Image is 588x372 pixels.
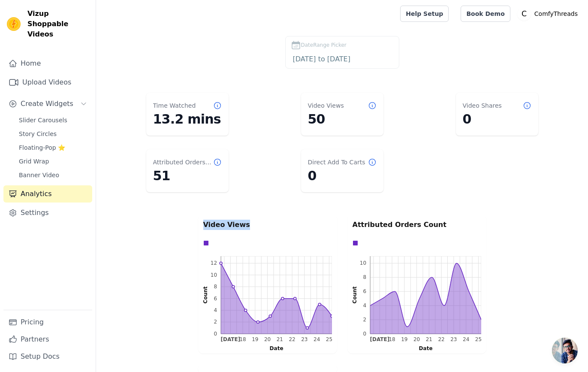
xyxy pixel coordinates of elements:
[291,54,394,65] input: DateRange Picker
[252,337,258,343] g: Fri Sep 19 2025 00:00:00 GMT+0530 (India Standard Time)
[419,345,432,351] text: Date
[153,101,196,110] dt: Time Watched
[3,314,92,331] a: Pricing
[214,319,217,325] text: 2
[269,315,271,318] circle: 3
[3,74,92,91] a: Upload Videos
[281,297,283,300] circle: 6
[425,337,432,343] g: Sun Sep 21 2025 00:00:00 GMT+0530 (India Standard Time)
[370,334,482,343] g: bottom ticks
[210,256,220,337] g: left ticks
[232,285,234,288] circle: 8
[400,6,449,22] a: Help Setup
[214,284,217,290] text: 8
[326,337,332,343] text: 25
[14,142,92,154] a: Floating-Pop ⭐
[363,302,366,308] text: 4
[289,337,295,343] text: 22
[3,55,92,72] a: Home
[214,331,217,337] text: 0
[3,204,92,221] a: Settings
[14,169,92,181] a: Banner Video
[363,288,366,294] text: 6
[306,327,308,329] circle: 1
[475,337,481,343] g: Thu Sep 25 2025 00:00:00 GMT+0530 (India Standard Time)
[308,168,377,184] dd: 0
[3,185,92,203] a: Analytics
[301,41,347,49] span: DateRange Picker
[220,334,332,343] g: bottom ticks
[359,256,370,337] g: left ticks
[389,337,395,343] text: 18
[463,337,469,343] text: 24
[370,337,389,343] text: [DATE]
[552,338,578,363] div: Open chat
[289,337,295,343] g: Mon Sep 22 2025 00:00:00 GMT+0530 (India Standard Time)
[193,256,220,337] g: left axis
[239,337,246,343] text: 18
[438,337,444,343] text: 22
[3,331,92,348] a: Partners
[214,307,217,313] text: 4
[401,337,407,343] g: Fri Sep 19 2025 00:00:00 GMT+0530 (India Standard Time)
[326,337,332,343] g: Thu Sep 25 2025 00:00:00 GMT+0530 (India Standard Time)
[244,309,247,312] circle: 4
[363,317,366,323] text: 2
[214,296,217,302] text: 6
[389,337,395,343] g: Thu Sep 18 2025 00:00:00 GMT+0530 (India Standard Time)
[276,337,283,343] text: 21
[3,348,92,365] a: Setup Docs
[203,220,332,230] p: Video Views
[14,155,92,167] a: Grid Wrap
[7,17,21,31] img: Vizup
[522,9,527,18] text: C
[352,286,358,303] text: Count
[363,274,366,280] text: 8
[220,337,240,343] g: Wed Sep 17 2025 00:00:00 GMT+0530 (India Standard Time)
[318,303,321,305] circle: 5
[202,286,208,303] text: Count
[359,260,366,266] text: 10
[413,337,419,343] text: 20
[308,112,377,127] dd: 50
[331,315,333,318] circle: 3
[210,272,217,278] text: 10
[314,337,320,343] text: 24
[153,158,213,166] dt: Attributed Orders Count
[252,337,258,343] text: 19
[153,112,222,127] dd: 13.2 mins
[401,337,407,343] text: 19
[264,337,270,343] g: Sat Sep 20 2025 00:00:00 GMT+0530 (India Standard Time)
[210,260,217,266] text: 12
[153,168,222,184] dd: 51
[350,238,479,248] div: Data groups
[21,99,73,109] span: Create Widgets
[276,337,283,343] g: Sun Sep 21 2025 00:00:00 GMT+0530 (India Standard Time)
[450,337,457,343] g: Tue Sep 23 2025 00:00:00 GMT+0530 (India Standard Time)
[220,262,222,264] circle: 12
[201,238,330,248] div: Data groups
[531,6,581,21] p: ComfyThreads
[370,337,389,343] g: Wed Sep 17 2025 00:00:00 GMT+0530 (India Standard Time)
[475,337,481,343] text: 25
[301,337,308,343] g: Tue Sep 23 2025 00:00:00 GMT+0530 (India Standard Time)
[363,331,366,337] g: 0
[220,337,240,343] text: [DATE]
[314,337,320,343] g: Wed Sep 24 2025 00:00:00 GMT+0530 (India Standard Time)
[308,158,365,166] dt: Direct Add To Carts
[517,6,581,21] button: C ComfyThreads
[14,128,92,140] a: Story Circles
[342,256,370,337] g: left axis
[256,321,259,324] circle: 2
[301,337,308,343] text: 23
